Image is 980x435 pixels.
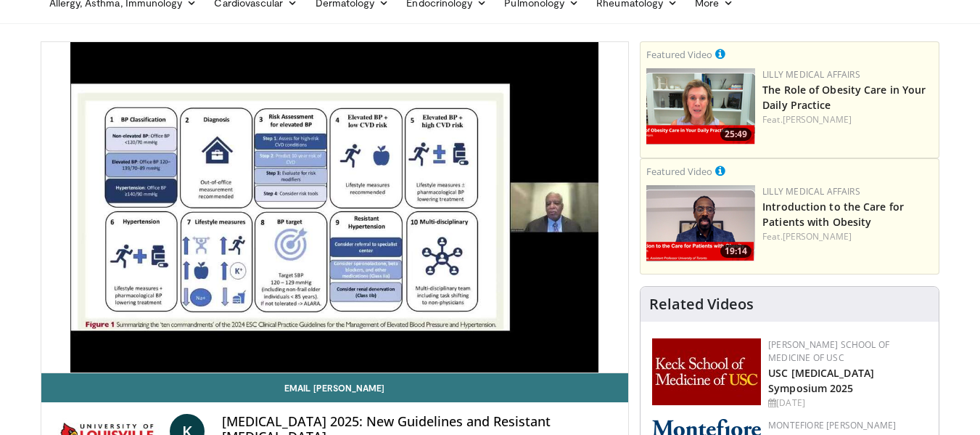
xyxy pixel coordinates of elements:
small: Featured Video [646,48,712,61]
h4: Related Videos [649,296,754,313]
a: Montefiore [PERSON_NAME] [768,419,896,431]
a: 25:49 [646,68,755,145]
div: Feat. [762,230,933,243]
a: The Role of Obesity Care in Your Daily Practice [762,83,926,112]
a: Email [PERSON_NAME] [41,373,629,402]
img: 7b941f1f-d101-407a-8bfa-07bd47db01ba.png.150x105_q85_autocrop_double_scale_upscale_version-0.2.jpg [652,338,761,405]
div: [DATE] [768,397,927,410]
video-js: Video Player [41,42,629,373]
small: Featured Video [646,165,712,178]
div: Feat. [762,113,933,126]
img: acc2e291-ced4-4dd5-b17b-d06994da28f3.png.150x105_q85_crop-smart_upscale.png [646,185,755,261]
a: [PERSON_NAME] [783,230,852,243]
a: Lilly Medical Affairs [762,68,860,81]
span: 25:49 [720,128,752,141]
a: Lilly Medical Affairs [762,185,860,198]
a: Introduction to the Care for Patients with Obesity [762,200,904,229]
a: USC [MEDICAL_DATA] Symposium 2025 [768,366,874,395]
a: [PERSON_NAME] School of Medicine of USC [768,338,889,364]
span: 19:14 [720,245,752,258]
a: 19:14 [646,185,755,261]
a: [PERSON_NAME] [783,113,852,126]
img: e1208b6b-349f-4914-9dd7-f97803bdbf1d.png.150x105_q85_crop-smart_upscale.png [646,68,755,145]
